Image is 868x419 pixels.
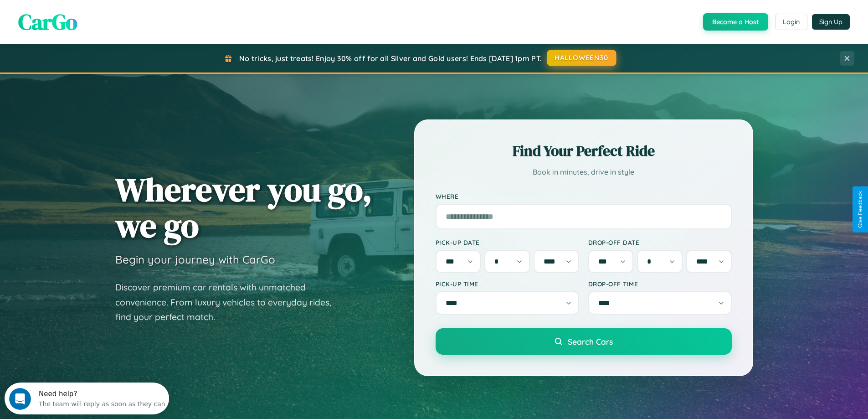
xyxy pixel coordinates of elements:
[588,238,732,246] label: Drop-off Date
[436,166,732,179] p: Book in minutes, drive in style
[436,328,732,355] button: Search Cars
[547,50,616,66] button: HALLOWEEN30
[115,253,275,266] h3: Begin your journey with CarGo
[239,54,542,63] span: No tricks, just treats! Enjoy 30% off for all Silver and Gold users! Ends [DATE] 1pm PT.
[857,191,863,228] div: Give Feedback
[5,383,169,414] iframe: Intercom live chat discovery launcher
[812,14,850,30] button: Sign Up
[34,8,161,15] div: Need help?
[34,15,161,25] div: The team will reply as soon as they can
[115,171,372,243] h1: Wherever you go, we go
[588,280,732,288] label: Drop-off Time
[568,336,613,347] span: Search Cars
[775,14,807,30] button: Login
[436,141,732,161] h2: Find Your Perfect Ride
[703,13,768,31] button: Become a Host
[4,4,169,29] div: Open Intercom Messenger
[436,280,579,288] label: Pick-up Time
[436,238,579,246] label: Pick-up Date
[115,280,343,325] p: Discover premium car rentals with unmatched convenience. From luxury vehicles to everyday rides, ...
[9,388,31,410] iframe: Intercom live chat
[18,7,77,37] span: CarGo
[436,192,732,200] label: Where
